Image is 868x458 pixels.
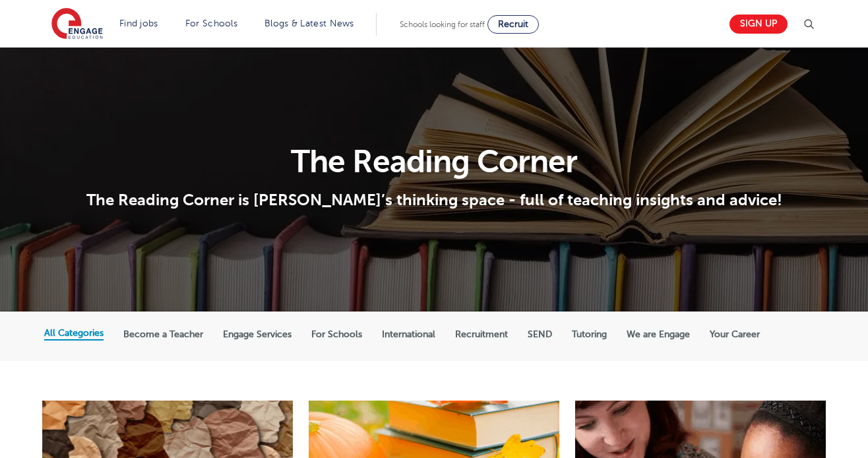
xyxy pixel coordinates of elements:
[185,18,237,28] a: For Schools
[455,329,508,341] label: Recruitment
[487,15,539,34] a: Recruit
[498,19,528,29] span: Recruit
[572,329,607,341] label: Tutoring
[710,329,760,341] label: Your Career
[311,329,362,341] label: For Schools
[729,15,788,34] a: Sign up
[528,329,552,341] label: SEND
[264,18,354,28] a: Blogs & Latest News
[400,20,485,29] span: Schools looking for staff
[382,329,435,341] label: International
[119,18,158,28] a: Find jobs
[123,329,203,341] label: Become a Teacher
[627,329,690,341] label: We are Engage
[223,329,292,341] label: Engage Services
[44,146,824,178] h1: The Reading Corner
[44,190,824,210] p: The Reading Corner is [PERSON_NAME]’s thinking space - full of teaching insights and advice!
[51,8,103,41] img: Engage Education
[44,327,104,339] label: All Categories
